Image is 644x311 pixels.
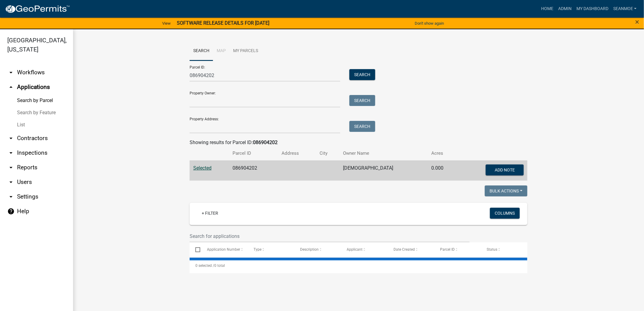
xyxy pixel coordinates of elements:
[7,208,15,215] i: help
[248,242,294,257] datatable-header-cell: Type
[539,3,556,15] a: Home
[412,18,446,28] button: Don't show again
[160,18,173,28] a: View
[190,258,527,273] div: 0 total
[7,193,15,200] i: arrow_drop_down
[229,161,278,181] td: 086904202
[190,242,201,257] datatable-header-cell: Select
[339,146,428,161] th: Owner Name
[495,167,515,172] span: Add Note
[316,146,339,161] th: City
[635,18,639,26] span: ×
[7,83,15,91] i: arrow_drop_up
[278,146,316,161] th: Address
[190,139,527,146] div: Showing results for Parcel ID:
[611,3,639,15] a: SeanMoe
[7,69,15,76] i: arrow_drop_down
[341,242,388,257] datatable-header-cell: Applicant
[349,69,375,80] button: Search
[635,18,639,26] button: Close
[339,161,428,181] td: [DEMOGRAPHIC_DATA]
[349,121,375,132] button: Search
[253,140,278,145] strong: 086904202
[347,247,363,252] span: Applicant
[254,247,262,252] span: Type
[193,165,212,171] a: Selected
[229,146,278,161] th: Parcel ID
[7,149,15,157] i: arrow_drop_down
[428,146,458,161] th: Acres
[197,208,223,219] a: + Filter
[574,3,611,15] a: My Dashboard
[388,242,434,257] datatable-header-cell: Date Created
[7,135,15,142] i: arrow_drop_down
[428,161,458,181] td: 0.000
[190,41,213,61] a: Search
[229,41,262,61] a: My Parcels
[487,247,497,252] span: Status
[485,186,527,196] button: Bulk Actions
[7,164,15,171] i: arrow_drop_down
[556,3,574,15] a: Admin
[481,242,527,257] datatable-header-cell: Status
[177,20,269,26] strong: SOFTWARE RELEASE DETAILS FOR [DATE]
[490,208,520,219] button: Columns
[7,178,15,186] i: arrow_drop_down
[207,247,240,252] span: Application Number
[195,263,214,268] span: 0 selected /
[190,230,470,242] input: Search for applications
[486,164,524,175] button: Add Note
[434,242,481,257] datatable-header-cell: Parcel ID
[349,95,375,106] button: Search
[394,247,415,252] span: Date Created
[201,242,248,257] datatable-header-cell: Application Number
[440,247,455,252] span: Parcel ID
[295,242,341,257] datatable-header-cell: Description
[300,247,319,252] span: Description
